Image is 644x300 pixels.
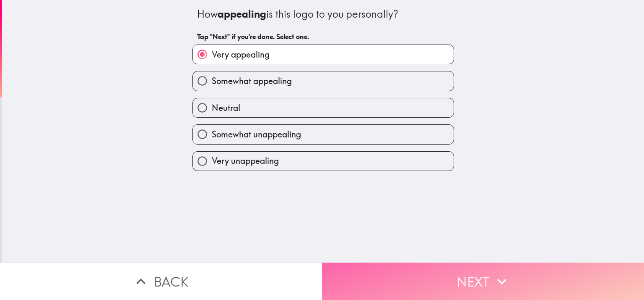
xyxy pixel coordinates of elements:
[212,155,279,167] span: Very unappealing
[197,32,449,41] h6: Tap "Next" if you're done. Select one.
[193,125,454,144] button: Somewhat unappealing
[193,152,454,171] button: Very unappealing
[193,45,454,64] button: Very appealing
[193,98,454,117] button: Neutral
[197,7,449,21] div: How is this logo to you personally?
[212,75,292,87] span: Somewhat appealing
[212,129,301,140] span: Somewhat unappealing
[322,263,644,300] button: Next
[212,102,240,114] span: Neutral
[218,8,266,20] b: appealing
[193,71,454,90] button: Somewhat appealing
[212,49,270,61] span: Very appealing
